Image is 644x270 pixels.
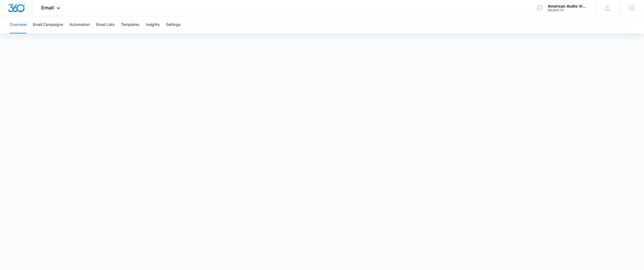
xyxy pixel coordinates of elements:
div: account id [548,8,587,12]
button: Templates [121,16,139,33]
div: account name [548,4,587,8]
button: Insights [146,16,160,33]
span: Email [41,5,54,11]
button: Settings [166,16,181,33]
button: Email Lists [96,16,115,33]
button: Email Campaigns [33,16,63,33]
button: Overview [10,16,26,33]
button: Automation [70,16,90,33]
